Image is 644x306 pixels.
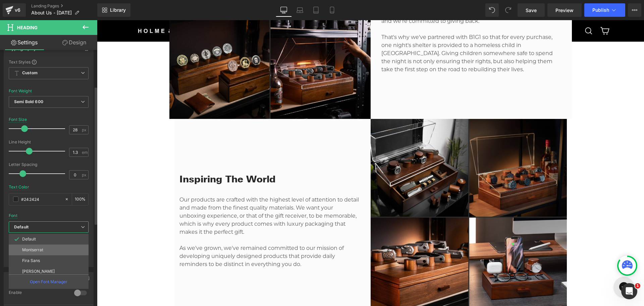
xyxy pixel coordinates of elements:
[635,283,640,289] span: 1
[621,283,637,299] iframe: Intercom live chat
[9,213,17,218] div: Font
[13,6,22,14] div: v6
[592,7,609,13] span: Publish
[526,7,537,14] span: Save
[485,3,499,17] button: Undo
[22,269,55,274] p: [PERSON_NAME]
[555,7,574,14] span: Preview
[97,20,644,306] iframe: To enrich screen reader interactions, please activate Accessibility in Grammarly extension settings
[9,42,36,51] div: Typography
[14,99,43,104] b: Semi Bold 600
[22,248,43,252] p: Montserrat
[97,3,130,17] a: New Library
[31,10,72,15] span: About Us - [DATE]
[82,128,88,132] span: px
[110,7,126,13] span: Library
[30,279,67,285] p: Open Font Manager
[82,173,88,177] span: px
[9,59,89,64] div: Text Styles
[276,3,292,17] a: Desktop
[72,193,88,205] div: %
[501,3,515,17] button: Redo
[14,224,29,230] i: Default
[584,3,625,17] button: Publish
[308,3,324,17] a: Tablet
[9,185,29,189] div: Text Color
[21,195,61,203] input: Color
[22,258,40,263] p: Fira Sans
[31,3,97,9] a: Landing Pages
[547,3,582,17] a: Preview
[9,89,32,93] div: Font Weight
[628,3,641,17] button: More
[17,25,38,30] span: Heading
[9,117,27,122] div: Font Size
[9,162,89,167] div: Letter Spacing
[22,70,38,76] b: Custom
[9,290,67,297] div: Enable
[22,237,36,242] p: Default
[82,150,88,155] span: em
[292,3,308,17] a: Laptop
[50,35,99,50] a: Design
[9,140,89,144] div: Line Height
[3,3,26,17] a: v6
[324,3,340,17] a: Mobile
